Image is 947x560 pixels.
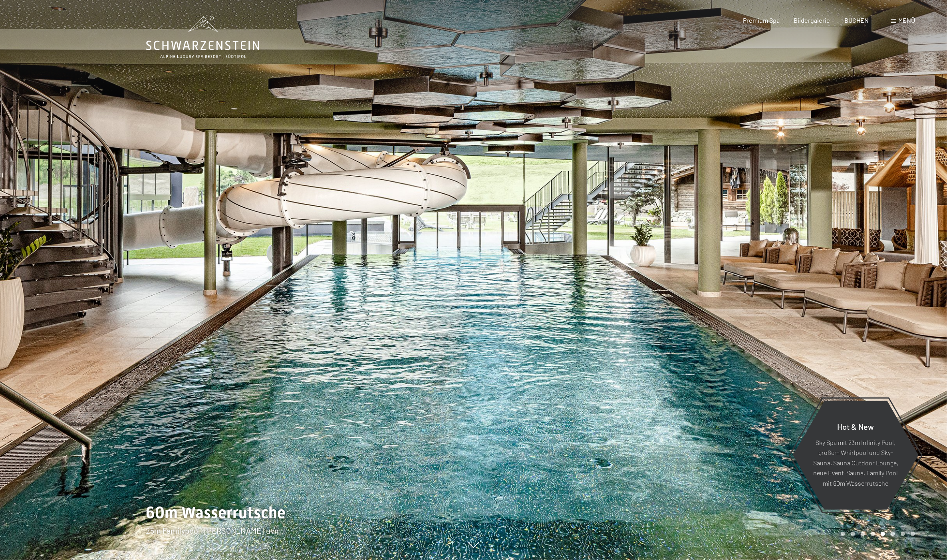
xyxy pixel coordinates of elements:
a: BUCHEN [844,16,869,24]
span: Menü [898,16,915,24]
div: Carousel Page 6 [891,532,895,536]
a: Hot & New Sky Spa mit 23m Infinity Pool, großem Whirlpool und Sky-Sauna, Sauna Outdoor Lounge, ne... [792,400,919,510]
div: Carousel Page 4 [871,532,875,536]
div: Carousel Page 8 [911,532,915,536]
a: Bildergalerie [794,16,830,24]
a: Premium Spa [743,16,780,24]
div: Carousel Pagination [838,532,915,536]
div: Carousel Page 1 [841,532,845,536]
div: Carousel Page 2 [851,532,855,536]
div: Carousel Page 5 (Current Slide) [881,532,885,536]
div: Carousel Page 7 [901,532,905,536]
div: Carousel Page 3 [861,532,865,536]
p: Sky Spa mit 23m Infinity Pool, großem Whirlpool und Sky-Sauna, Sauna Outdoor Lounge, neue Event-S... [812,437,899,489]
span: Hot & New [838,422,874,431]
